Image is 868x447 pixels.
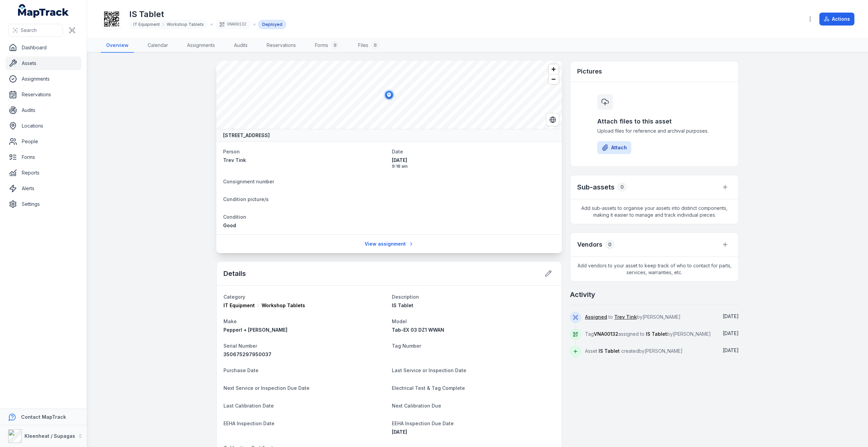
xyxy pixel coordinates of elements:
[723,347,739,353] time: 10/01/2025, 9:11:32 am
[392,157,555,169] time: 10/01/2025, 9:18:46 am
[223,327,287,333] span: Pepperl + [PERSON_NAME]
[597,141,631,154] button: Attach
[223,351,271,357] span: 350675297950037
[360,237,418,250] a: View assignment
[229,38,253,53] a: Audits
[599,348,620,354] span: IS Tablet
[392,157,555,164] span: [DATE]
[392,164,555,169] span: 9:18 am
[223,269,246,278] h2: Details
[223,367,258,373] span: Purchase Date
[258,20,286,29] div: Deployed
[129,9,286,20] h1: IS Tablet
[597,128,712,134] span: Upload files for reference and archival purposes.
[101,38,134,53] a: Overview
[392,420,454,426] span: EEHA Inspection Due Date
[577,240,602,249] h3: Vendors
[5,72,81,86] a: Assignments
[215,20,251,29] div: VNA00132
[577,67,602,76] h3: Pictures
[371,41,379,49] div: 0
[392,318,407,324] span: Model
[605,240,615,249] div: 0
[223,179,274,184] span: Consignment number
[5,197,81,211] a: Settings
[261,38,301,53] a: Reservations
[223,294,245,300] span: Category
[723,347,739,353] span: [DATE]
[18,4,69,18] a: MapTrack
[8,24,63,37] button: Search
[577,182,615,192] h2: Sub-assets
[392,429,407,435] time: 01/01/2025, 12:00:00 am
[223,157,386,164] a: Trev Tink
[5,103,81,117] a: Audits
[223,318,237,324] span: Make
[570,257,738,281] span: Add vendors to your asset to keep track of who to contact for parts, services, warranties, etc.
[597,117,712,126] h3: Attach files to this asset
[585,348,683,354] span: Asset created by [PERSON_NAME]
[223,196,269,202] span: Condition picture/s
[392,385,465,391] span: Electrical Test & Tag Complete
[5,135,81,148] a: People
[585,331,711,337] span: Tag assigned to by [PERSON_NAME]
[21,414,66,420] strong: Contact MapTrack
[182,38,220,53] a: Assignments
[594,331,618,337] span: VNA00132
[223,302,255,309] span: IT Equipment
[723,313,739,319] time: 10/01/2025, 9:18:46 am
[310,38,345,53] a: Forms0
[223,214,246,220] span: Condition
[549,64,558,74] button: Zoom in
[5,119,81,133] a: Locations
[549,74,558,84] button: Zoom out
[21,27,37,34] span: Search
[585,314,607,320] a: Assigned
[392,302,413,308] span: IS Tablet
[585,314,681,320] span: to by [PERSON_NAME]
[723,313,739,319] span: [DATE]
[331,41,339,49] div: 0
[5,150,81,164] a: Forms
[24,433,75,439] strong: Kleenheat / Supagas
[5,166,81,180] a: Reports
[392,294,419,300] span: Description
[614,314,637,320] a: Trev Tink
[133,22,160,27] span: IT Equipment
[392,429,407,435] span: [DATE]
[392,149,403,154] span: Date
[570,290,595,299] h2: Activity
[723,330,739,336] time: 10/01/2025, 9:18:17 am
[392,327,444,333] span: Tab-EX 03 DZ1 WWAN
[223,420,274,426] span: EEHA Inspection Date
[819,13,854,26] button: Actions
[5,182,81,195] a: Alerts
[5,88,81,101] a: Reservations
[392,403,441,409] span: Next Calibration Due
[570,199,738,224] span: Add sub-assets to organise your assets into distinct components, making it easier to manage and t...
[223,385,310,391] span: Next Service or Inspection Due Date
[216,61,562,129] canvas: Map
[223,149,240,154] span: Person
[546,113,559,126] button: Switch to Satellite View
[223,343,257,349] span: Serial Number
[723,330,739,336] span: [DATE]
[646,331,667,337] span: IS Tablet
[5,41,81,54] a: Dashboard
[5,56,81,70] a: Assets
[413,430,463,436] span: Asset details updated!
[617,182,627,192] div: 0
[262,302,305,309] span: Workshop Tablets
[142,38,173,53] a: Calendar
[223,403,274,409] span: Last Calibration Date
[392,343,421,349] span: Tag Number
[223,132,270,139] strong: [STREET_ADDRESS]
[353,38,385,53] a: Files0
[392,367,466,373] span: Last Service or Inspection Date
[167,22,204,27] span: Workshop Tablets
[223,222,236,228] span: Good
